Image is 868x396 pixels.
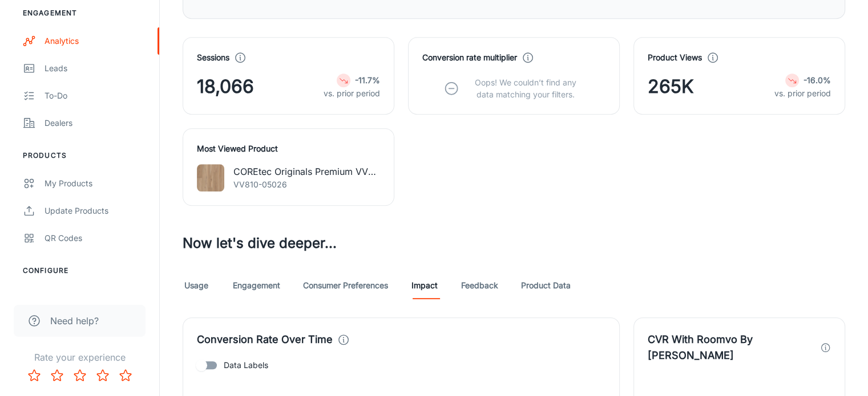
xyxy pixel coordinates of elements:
[774,87,831,100] p: vs. prior period
[233,178,380,191] p: VV810-05026
[422,51,517,64] h4: Conversion rate multiplier
[466,76,585,100] p: Oops! We couldn’t find any data matching your filters.
[46,364,68,387] button: Rate 2 star
[197,51,229,64] h4: Sessions
[45,117,148,129] div: Dealers
[233,272,280,299] a: Engagement
[114,364,137,387] button: Rate 5 star
[45,62,148,75] div: Leads
[9,350,150,364] p: Rate your experience
[648,73,694,100] span: 265K
[45,205,148,217] div: Update Products
[233,165,380,178] p: COREtec Originals Premium VV810
[183,233,845,254] h3: Now let's dive deeper...
[804,75,831,85] strong: -16.0%
[224,359,268,371] span: Data Labels
[197,73,254,100] span: 18,066
[303,272,388,299] a: Consumer Preferences
[324,87,380,100] p: vs. prior period
[197,142,380,155] h4: Most Viewed Product
[197,332,333,348] h4: Conversion Rate Over Time
[648,51,702,64] h4: Product Views
[45,35,148,47] div: Analytics
[23,364,46,387] button: Rate 1 star
[521,272,571,299] a: Product Data
[45,89,148,102] div: To-do
[461,272,498,299] a: Feedback
[197,164,224,191] img: COREtec Originals Premium VV810
[183,272,210,299] a: Usage
[45,232,148,244] div: QR Codes
[648,332,815,364] h4: CVR With Roomvo By [PERSON_NAME]
[355,75,380,85] strong: -11.7%
[50,314,99,328] span: Need help?
[45,177,148,190] div: My Products
[91,364,114,387] button: Rate 4 star
[411,272,438,299] a: Impact
[68,364,91,387] button: Rate 3 star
